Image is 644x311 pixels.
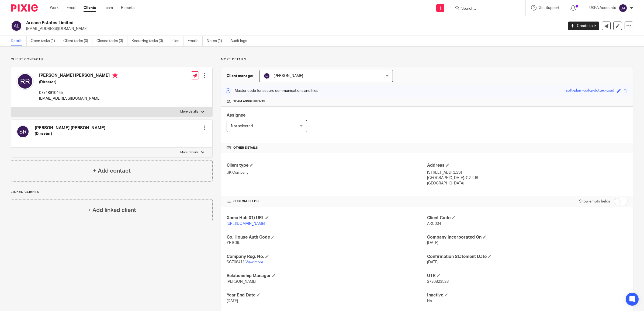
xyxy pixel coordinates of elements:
[121,5,134,11] a: Reports
[221,57,633,62] p: More details
[131,36,167,46] a: Recurring tasks (0)
[461,6,509,11] input: Search
[227,241,240,245] span: YETC6U
[427,163,628,168] h4: Address
[589,5,616,11] p: UKPA Accounts
[39,96,118,101] p: [EMAIL_ADDRESS][DOMAIN_NAME]
[427,235,628,240] h4: Company Incorporated On
[566,88,614,94] div: soft-plum-polka-dotted-toad
[39,73,118,79] h4: [PERSON_NAME] [PERSON_NAME]
[227,215,427,221] h4: Xama Hub 01) URL
[39,79,118,85] h5: (Director)
[67,5,75,11] a: Email
[26,20,453,26] h2: Arcane Estates Limited
[31,36,59,46] a: Open tasks (1)
[11,20,22,32] img: svg%3E
[35,125,105,131] h4: [PERSON_NAME] [PERSON_NAME]
[227,222,265,226] a: [URL][DOMAIN_NAME]
[11,57,213,62] p: Client contacts
[427,260,438,264] span: [DATE]
[427,175,628,181] p: [GEOGRAPHIC_DATA], G2 4JR
[427,215,628,221] h4: Client Code
[88,206,136,214] h4: + Add linked client
[230,36,251,46] a: Audit logs
[619,4,627,12] img: svg%3E
[427,181,628,186] p: [GEOGRAPHIC_DATA]
[16,73,34,90] img: svg%3E
[225,88,318,93] p: Master code for secure communications and files
[427,273,628,279] h4: UTR
[427,222,441,226] span: ARC004
[273,74,303,78] span: [PERSON_NAME]
[227,299,238,303] span: [DATE]
[39,90,118,96] p: 07718910465
[227,170,427,175] p: UK Company
[227,113,245,117] span: Assignee
[171,36,183,46] a: Files
[427,241,438,245] span: [DATE]
[233,99,265,104] span: Team assignments
[112,73,118,78] i: Primary
[84,5,96,11] a: Clients
[50,5,58,11] a: Work
[579,199,610,204] label: Show empty fields
[96,36,127,46] a: Closed tasks (3)
[227,254,427,260] h4: Company Reg. No.
[227,235,427,240] h4: Co. House Auth Code
[264,73,270,79] img: svg%3E
[568,22,599,30] a: Create task
[231,124,253,128] span: Not selected
[180,110,198,114] p: More details
[427,292,628,298] h4: Inactive
[188,36,203,46] a: Emails
[11,36,27,46] a: Details
[427,170,628,175] p: [STREET_ADDRESS]
[227,73,254,79] h3: Client manager
[227,273,427,279] h4: Relationship Manager
[207,36,226,46] a: Notes (1)
[180,150,198,155] p: More details
[427,280,449,284] span: 2726823528
[35,131,105,137] h5: (Director)
[11,190,213,194] p: Linked clients
[227,280,256,284] span: [PERSON_NAME]
[245,260,263,264] a: View more
[93,167,131,175] h4: + Add contact
[427,299,432,303] span: No
[227,163,427,168] h4: Client type
[427,254,628,260] h4: Confirmation Statement Date
[104,5,113,11] a: Team
[26,26,560,32] p: [EMAIL_ADDRESS][DOMAIN_NAME]
[16,125,29,138] img: svg%3E
[233,146,258,150] span: Other details
[539,6,559,10] span: Get Support
[227,292,427,298] h4: Year End Date
[63,36,92,46] a: Client tasks (0)
[227,199,427,204] h4: CUSTOM FIELDS
[227,260,245,264] span: SC708411
[11,4,38,12] img: Pixie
